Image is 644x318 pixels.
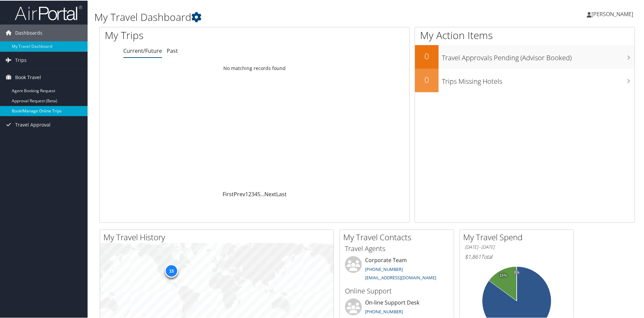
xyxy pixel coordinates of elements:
h2: 0 [415,73,439,85]
h6: Total [465,252,569,260]
h1: My Trips [105,28,275,42]
a: 0Trips Missing Hotels [415,68,635,92]
div: 15 [165,263,178,277]
h3: Trips Missing Hotels [442,73,635,85]
span: … [260,190,264,197]
li: Corporate Team [342,255,452,283]
span: Travel Approval [15,116,51,133]
tspan: 0% [514,270,519,274]
span: [PERSON_NAME] [591,10,633,17]
h2: My Travel Spend [463,231,574,242]
span: Trips [15,51,27,68]
tspan: 15% [500,273,507,277]
a: [PHONE_NUMBER] [365,266,403,272]
h2: My Travel History [103,231,333,242]
a: Next [264,190,276,197]
a: [PERSON_NAME] [587,3,640,24]
h3: Travel Agents [345,243,449,253]
img: airportal-logo.png [15,4,82,20]
a: [PHONE_NUMBER] [365,308,403,314]
a: 4 [254,190,257,197]
a: 0Travel Approvals Pending (Advisor Booked) [415,44,635,68]
h2: 0 [415,50,439,61]
td: No matching records found [100,62,409,74]
h2: My Travel Contacts [343,231,454,242]
h6: [DATE] - [DATE] [465,243,569,250]
span: Dashboards [15,24,42,41]
h1: My Travel Dashboard [94,9,458,24]
span: $1,861 [465,252,481,260]
a: Last [276,190,287,197]
a: 3 [251,190,254,197]
a: Current/Future [123,46,162,54]
a: 1 [245,190,248,197]
a: 2 [248,190,251,197]
a: First [223,190,234,197]
a: Past [167,46,178,54]
h3: Online Support [345,286,449,295]
h3: Travel Approvals Pending (Advisor Booked) [442,49,635,62]
span: Book Travel [15,68,41,85]
a: Prev [234,190,245,197]
a: [EMAIL_ADDRESS][DOMAIN_NAME] [365,274,436,280]
h1: My Action Items [415,28,635,42]
a: 5 [257,190,260,197]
